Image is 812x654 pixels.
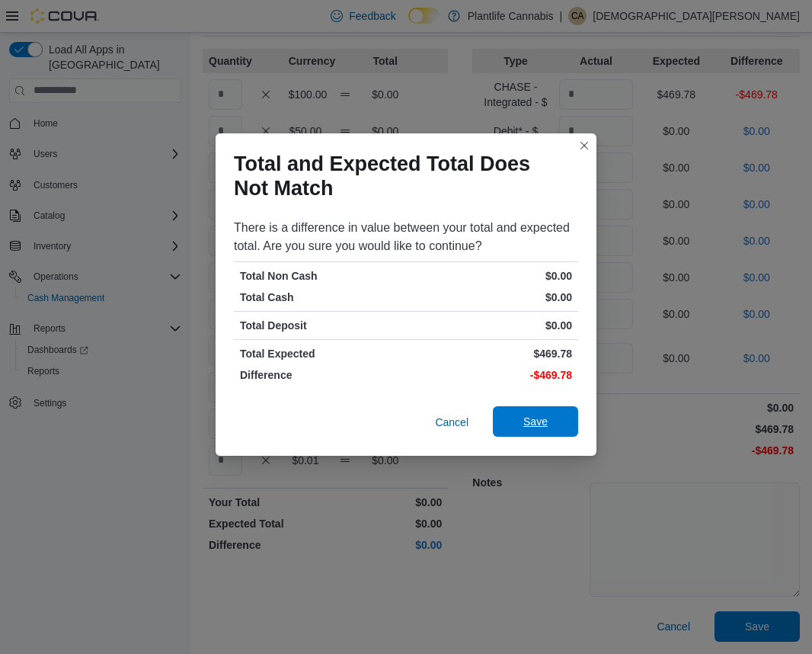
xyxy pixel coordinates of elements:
p: $0.00 [409,318,572,333]
p: Total Expected [240,346,403,361]
p: -$469.78 [409,367,572,383]
p: $0.00 [409,290,572,305]
button: Save [493,406,578,437]
p: $469.78 [409,346,572,361]
button: Cancel [429,407,475,438]
button: Closes this modal window [575,136,593,155]
span: Cancel [435,415,468,430]
p: Total Deposit [240,318,403,333]
p: Total Cash [240,290,403,305]
h1: Total and Expected Total Does Not Match [234,152,566,200]
p: Total Non Cash [240,268,403,284]
p: Difference [240,367,403,383]
p: $0.00 [409,268,572,284]
span: Save [523,414,548,429]
div: There is a difference in value between your total and expected total. Are you sure you would like... [234,219,578,255]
